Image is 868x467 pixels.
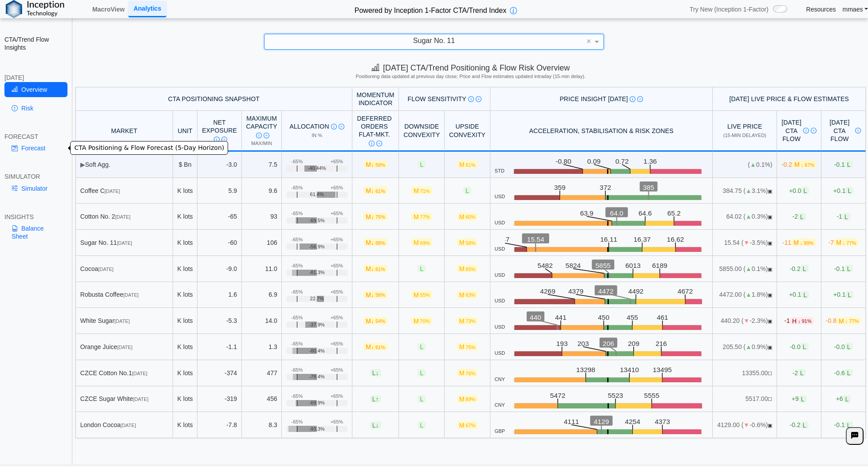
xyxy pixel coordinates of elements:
span: -0.6 [834,369,853,377]
div: +65% [331,237,343,243]
span: M [411,213,432,220]
span: M [363,161,387,168]
span: OPEN: Market session is currently open. [768,267,772,272]
td: K lots [173,256,198,282]
div: Deferred Orders FLAT-MKT. [357,114,392,147]
span: ↓ [371,187,374,194]
span: ▲ [746,187,752,194]
th: Momentum Indicator [352,87,399,111]
div: -65% [292,185,303,191]
span: -0.0 [790,343,809,350]
td: 6.9 [242,282,282,308]
th: CTA Positioning Snapshot [75,87,352,111]
span: × [586,37,591,45]
span: in % [312,133,322,138]
span: OPEN: Market session is currently open. [768,345,772,350]
td: 4472.00 ( 1.8%) [713,282,777,308]
img: Read More [264,133,269,138]
span: [DATE] [115,214,130,220]
span: 61% [375,188,385,194]
td: -3.0 [197,152,241,178]
span: 76% [466,371,475,376]
span: Max/Min [251,141,272,146]
span: L [801,343,809,350]
text: 0.09 [587,157,600,165]
span: M [457,161,478,168]
img: Read More [637,96,643,102]
span: ▲ [746,213,752,220]
text: 15.54 [527,235,544,243]
text: 16.11 [600,235,618,243]
span: ↓ [371,317,374,324]
span: M [457,213,478,220]
span: [DATE] CTA/Trend Positioning & Flow Risk Overview [371,63,570,72]
span: L [845,343,853,350]
text: 13410 [620,365,639,373]
text: 15.47 [492,235,509,243]
td: 5855.00 ( 0.1%) [713,256,777,282]
a: Risk [4,101,67,116]
text: 4492 [628,287,643,295]
span: USD [495,194,505,200]
text: 4379 [568,287,583,295]
span: 60% [466,214,475,220]
span: M [457,291,478,298]
span: STD [495,168,505,174]
text: 16.37 [634,235,651,243]
span: -2 [793,369,806,377]
span: -11 [782,239,816,246]
span: M [411,239,432,246]
span: -56.9% [309,244,325,250]
td: K lots [173,334,198,360]
span: M [457,265,478,272]
span: ↓ [371,213,374,220]
td: Soft Agg. [75,152,173,178]
span: ↓ [371,291,374,298]
span: L [418,161,426,168]
span: 71% [420,188,430,194]
span: USD [495,324,505,330]
td: -374 [197,360,241,386]
span: ↓ [371,343,374,350]
div: -65% [292,341,303,347]
span: 65% [466,267,475,272]
td: K lots [173,204,198,230]
div: Allocation [286,122,347,130]
span: -81.3% [309,270,325,275]
span: -0.2 [781,161,817,168]
span: L [801,187,809,194]
span: L [798,369,806,377]
span: M [363,343,387,350]
td: -9.0 [197,256,241,282]
span: M [363,291,387,298]
div: [DATE] CTA Flow [781,118,817,143]
div: Net Exposure [202,118,237,143]
span: M [836,317,861,325]
span: L [845,187,853,194]
span: USD [495,220,505,226]
span: -40.44% [308,165,326,171]
td: 384.75 ( 3.1%) [713,178,777,204]
td: -60 [197,230,241,256]
span: [DATE] [114,318,130,324]
th: Upside Convexity [445,111,490,152]
span: OPEN: Market session is currently open. [768,318,772,324]
text: 63.9 [580,209,593,217]
div: +65% [331,289,343,295]
td: K lots [173,308,198,334]
div: FORECAST [4,133,67,141]
text: 209 [628,340,640,347]
span: 75% [375,214,385,220]
a: Overview [4,82,67,97]
span: 69% [420,240,430,246]
td: 64.02 ( 0.3%) [713,204,777,230]
div: Flow Sensitivity [403,95,485,103]
span: ↓ 90% [800,240,814,246]
div: Robusta Coffee [80,290,168,298]
span: [DATE] [117,240,132,246]
td: $ Bn [173,152,198,178]
th: Live Price [713,111,777,152]
text: 5482 [537,261,552,269]
text: 6013 [626,261,641,269]
span: 61% [466,162,475,168]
